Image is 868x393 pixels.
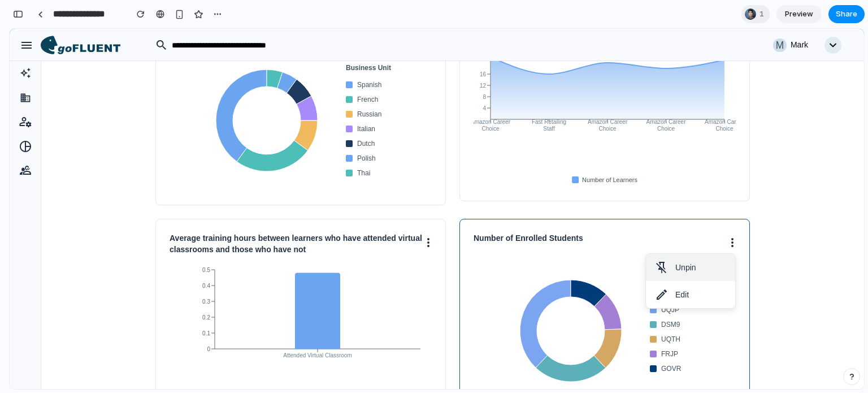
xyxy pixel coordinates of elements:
span: Preview [785,8,813,20]
button: Share [828,5,865,23]
span: Share [836,8,857,20]
a: Preview [776,5,822,23]
div: 1 [741,5,770,23]
span: 1 [759,8,767,20]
